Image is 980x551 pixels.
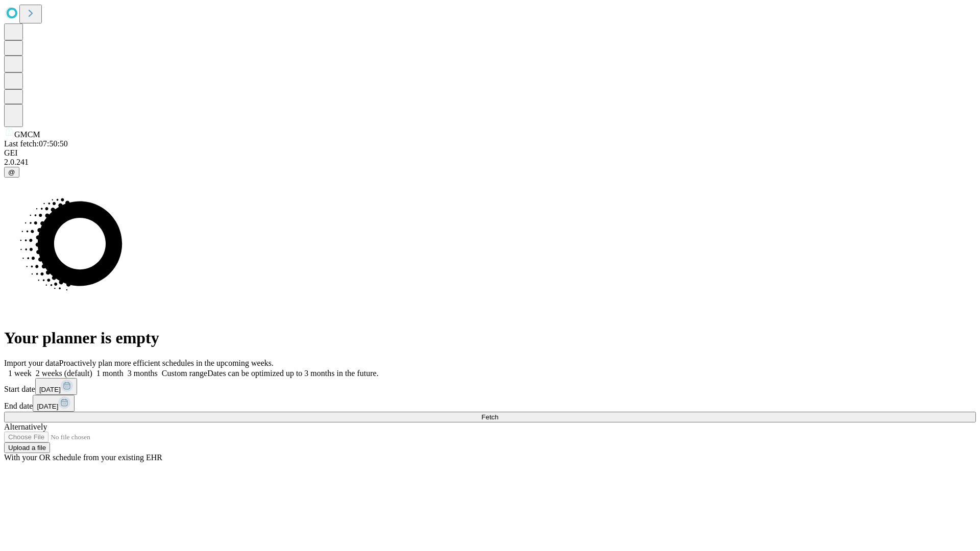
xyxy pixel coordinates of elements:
[4,395,976,412] div: End date
[4,167,19,178] button: @
[8,369,32,378] span: 1 week
[128,369,158,378] span: 3 months
[162,369,207,378] span: Custom range
[207,369,378,378] span: Dates can be optimized up to 3 months in the future.
[4,329,976,347] h1: Your planner is empty
[14,130,40,139] span: GMCM
[4,158,976,167] div: 2.0.241
[8,168,15,176] span: @
[39,386,61,393] span: [DATE]
[37,403,58,410] span: [DATE]
[96,369,124,378] span: 1 month
[4,442,50,453] button: Upload a file
[4,359,59,367] span: Import your data
[4,148,976,158] div: GEI
[481,413,498,421] span: Fetch
[33,395,75,412] button: [DATE]
[4,378,976,395] div: Start date
[4,412,976,422] button: Fetch
[4,139,68,148] span: Last fetch: 07:50:50
[36,369,92,378] span: 2 weeks (default)
[59,359,274,367] span: Proactively plan more efficient schedules in the upcoming weeks.
[4,453,162,462] span: With your OR schedule from your existing EHR
[4,422,47,431] span: Alternatively
[35,378,77,395] button: [DATE]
